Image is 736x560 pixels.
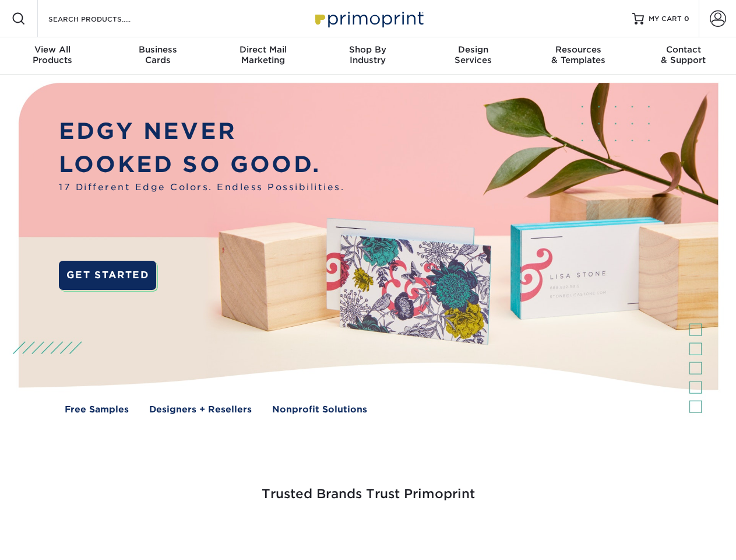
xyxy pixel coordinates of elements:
div: Cards [105,44,210,65]
a: DesignServices [421,37,526,75]
span: Design [421,44,526,55]
a: Free Samples [65,403,129,416]
a: GET STARTED [59,261,156,290]
span: 0 [684,15,689,23]
a: Contact& Support [631,37,736,75]
div: & Support [631,44,736,65]
span: 17 Different Edge Colors. Endless Possibilities. [59,181,344,194]
div: Services [421,44,526,65]
div: Industry [315,44,420,65]
span: MY CART [649,14,682,24]
div: & Templates [526,44,631,65]
span: Resources [526,44,631,55]
p: EDGY NEVER [59,115,344,148]
span: Contact [631,44,736,55]
a: Direct MailMarketing [210,37,315,75]
a: Resources& Templates [526,37,631,75]
a: Designers + Resellers [149,403,252,416]
h3: Trusted Brands Trust Primoprint [27,459,709,516]
a: Nonprofit Solutions [272,403,367,416]
a: BusinessCards [105,37,210,75]
span: Direct Mail [210,44,315,55]
a: Shop ByIndustry [315,37,420,75]
div: Marketing [210,44,315,65]
span: Business [105,44,210,55]
input: SEARCH PRODUCTS..... [47,12,161,26]
img: Primoprint [310,6,427,31]
p: LOOKED SO GOOD. [59,148,344,181]
span: Shop By [315,44,420,55]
